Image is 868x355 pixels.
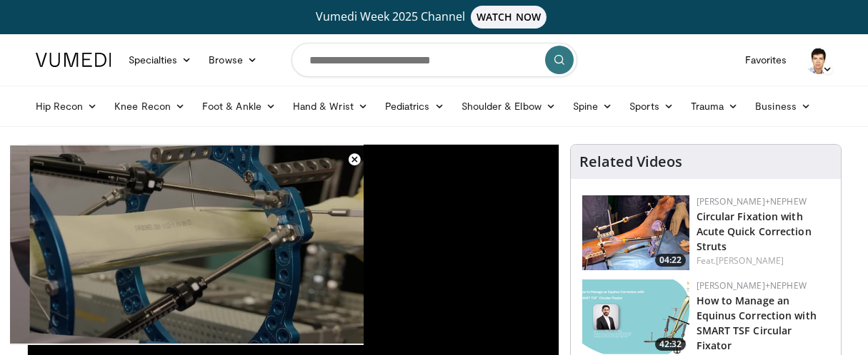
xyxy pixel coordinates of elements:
[737,46,796,74] a: Favorites
[697,294,817,352] a: How to Manage an Equinus Correction with SMART TSF Circular Fixator
[120,46,201,74] a: Specialties
[655,338,686,351] span: 42:32
[291,43,577,77] input: Search topics, interventions
[747,92,819,120] a: Business
[340,145,369,175] button: Close
[697,210,812,253] a: Circular Fixation with Acute Quick Correction Struts
[621,92,682,120] a: Sports
[471,6,547,29] span: WATCH NOW
[27,92,106,120] a: Hip Recon
[284,92,376,120] a: Hand & Wrist
[453,92,564,120] a: Shoulder & Elbow
[655,254,686,267] span: 04:22
[582,195,689,270] img: a7f5708d-8341-4284-949e-8ba7bbfa28e4.png.150x105_q85_crop-smart_upscale.png
[106,92,194,120] a: Knee Recon
[564,92,621,120] a: Spine
[376,92,453,120] a: Pediatrics
[682,92,747,120] a: Trauma
[38,6,831,29] a: Vumedi Week 2025 ChannelWATCH NOW
[579,153,682,170] h4: Related Videos
[582,279,689,354] img: d563fa16-1da3-40d4-96ac-4bb77f0c8460.png.150x105_q85_crop-smart_upscale.png
[697,254,829,267] div: Feat.
[582,195,689,270] a: 04:22
[582,279,689,354] a: 42:32
[200,46,266,74] a: Browse
[10,145,364,345] video-js: Video Player
[36,53,111,67] img: VuMedi Logo
[697,195,807,207] a: [PERSON_NAME]+Nephew
[194,92,284,120] a: Foot & Ankle
[804,46,833,74] img: Avatar
[716,254,784,267] a: [PERSON_NAME]
[697,279,807,292] a: [PERSON_NAME]+Nephew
